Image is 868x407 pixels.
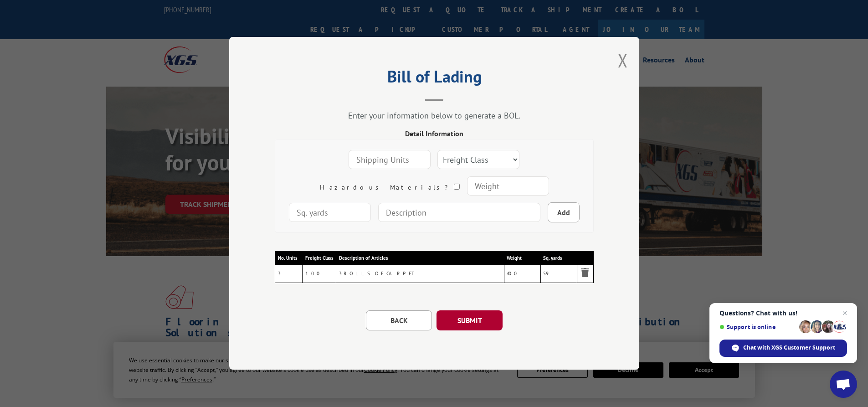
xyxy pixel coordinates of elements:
[719,324,796,330] span: Support is online
[437,311,503,331] button: SUBMIT
[302,252,336,265] th: Freight Class
[719,309,847,317] span: Questions? Chat with us!
[275,265,302,283] td: 3
[540,252,577,265] th: Sq. yards
[275,128,594,139] div: Detail Information
[467,176,549,196] input: Weight
[289,203,371,222] input: Sq. yards
[319,183,459,191] label: Hazardous Materials?
[336,265,504,283] td: 3 ROLLS OF CARPET
[275,252,302,265] th: No. Units
[349,150,431,169] input: Shipping Units
[540,265,577,283] td: 59
[302,265,336,283] td: 100
[580,268,591,278] img: Remove item
[366,311,432,331] button: BACK
[378,203,540,222] input: Description
[504,252,540,265] th: Weight
[336,252,504,265] th: Description of Articles
[743,344,835,352] span: Chat with XGS Customer Support
[830,371,857,398] div: Open chat
[453,184,459,190] input: Hazardous Materials?
[548,202,580,222] button: Add
[504,265,540,283] td: 400
[618,48,628,72] button: Close modal
[275,70,594,88] h2: Bill of Lading
[275,110,594,121] div: Enter your information below to generate a BOL.
[719,340,847,357] div: Chat with XGS Customer Support
[839,308,850,319] span: Close chat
